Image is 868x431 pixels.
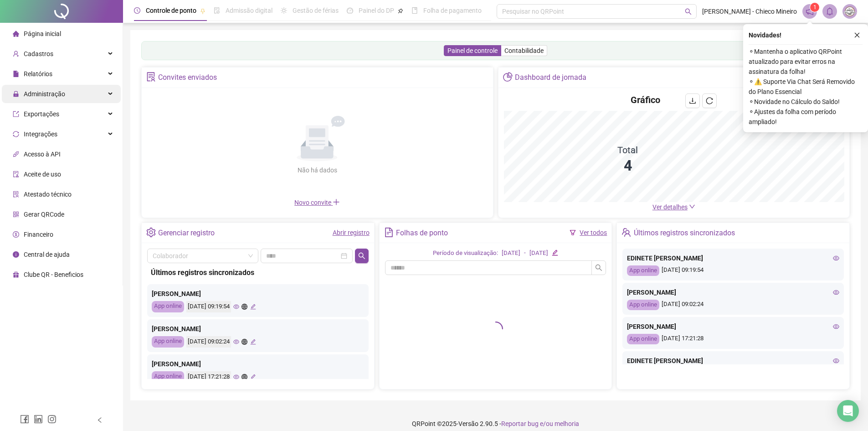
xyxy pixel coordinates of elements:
[706,97,713,104] span: reload
[749,47,863,77] span: ⚬ Mantenha o aplicativo QRPoint atualizado para evitar erros na assinatura da folha!
[250,374,256,380] span: edit
[833,358,839,364] span: eye
[293,7,339,14] span: Gestão de férias
[749,107,863,127] span: ⚬ Ajustes da folha com período ampliado!
[13,71,19,77] span: file
[833,289,839,296] span: eye
[24,271,83,278] span: Clube QR - Beneficios
[146,72,156,82] span: solution
[503,72,513,82] span: pie-chart
[24,30,61,37] span: Página inicial
[152,301,184,312] div: App online
[621,228,631,237] span: team
[627,265,839,276] div: [DATE] 09:19:54
[24,251,70,258] span: Central de ajuda
[826,7,834,16] span: bell
[358,252,365,260] span: search
[200,8,205,14] span: pushpin
[20,415,29,424] span: facebook
[384,228,394,237] span: file-text
[685,8,692,15] span: search
[13,31,19,37] span: home
[398,8,403,14] span: pushpin
[250,339,256,345] span: edit
[13,271,19,278] span: gift
[146,7,196,14] span: Controle de ponto
[152,324,364,334] div: [PERSON_NAME]
[396,225,448,241] div: Folhas de ponto
[749,30,781,40] span: Novidades !
[24,211,64,218] span: Gerar QRCode
[333,198,340,206] span: plus
[627,322,839,332] div: [PERSON_NAME]
[810,3,819,12] sup: 1
[233,339,239,345] span: eye
[275,165,359,175] div: Não há dados
[833,323,839,330] span: eye
[241,304,247,310] span: global
[627,253,839,263] div: EDINETE [PERSON_NAME]
[158,225,215,241] div: Gerenciar registro
[233,374,239,380] span: eye
[359,7,394,14] span: Painel do DP
[627,356,839,366] div: EDINETE [PERSON_NAME]
[294,199,340,206] span: Novo convite
[13,171,19,177] span: audit
[13,131,19,137] span: sync
[627,300,659,310] div: App online
[151,267,365,278] div: Últimos registros sincronizados
[627,334,659,344] div: App online
[433,249,498,258] div: Período de visualização:
[843,5,857,18] img: 41171
[488,322,503,336] span: loading
[34,415,43,424] span: linkedin
[627,334,839,344] div: [DATE] 17:21:28
[552,249,558,255] span: edit
[152,371,184,383] div: App online
[24,171,61,178] span: Aceite de uso
[447,47,498,54] span: Painel de controle
[13,251,19,258] span: info-circle
[13,91,19,97] span: lock
[134,7,140,14] span: clock-circle
[634,225,735,241] div: Últimos registros sincronizados
[689,97,696,104] span: download
[152,359,364,369] div: [PERSON_NAME]
[13,231,19,238] span: dollar
[24,90,65,98] span: Administração
[501,420,579,427] span: Reportar bug e/ou melhoria
[806,7,814,16] span: notification
[186,336,231,348] div: [DATE] 09:02:24
[749,77,863,97] span: ⚬ ⚠️ Suporte Via Chat Será Removido do Plano Essencial
[837,400,859,422] div: Open Intercom Messenger
[24,191,72,198] span: Atestado técnico
[24,50,53,57] span: Cadastros
[24,130,57,138] span: Integrações
[502,249,520,258] div: [DATE]
[214,7,220,14] span: file-done
[749,97,863,107] span: ⚬ Novidade no Cálculo do Saldo!
[24,70,52,78] span: Relatórios
[595,264,602,271] span: search
[411,7,418,14] span: book
[24,110,59,118] span: Exportações
[524,249,526,258] div: -
[13,51,19,57] span: user-add
[347,7,353,14] span: dashboard
[250,304,256,310] span: edit
[47,415,56,424] span: instagram
[854,32,860,38] span: close
[627,300,839,310] div: [DATE] 09:02:24
[24,151,61,158] span: Acesso à API
[515,70,586,85] div: Dashboard de jornada
[13,151,19,157] span: api
[13,191,19,197] span: solution
[186,301,231,312] div: [DATE] 09:19:54
[146,228,156,237] span: setting
[652,203,695,211] a: Ver detalhes down
[580,229,607,236] a: Ver todos
[226,7,272,14] span: Admissão digital
[570,229,576,236] span: filter
[281,7,287,14] span: sun
[631,93,660,106] h4: Gráfico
